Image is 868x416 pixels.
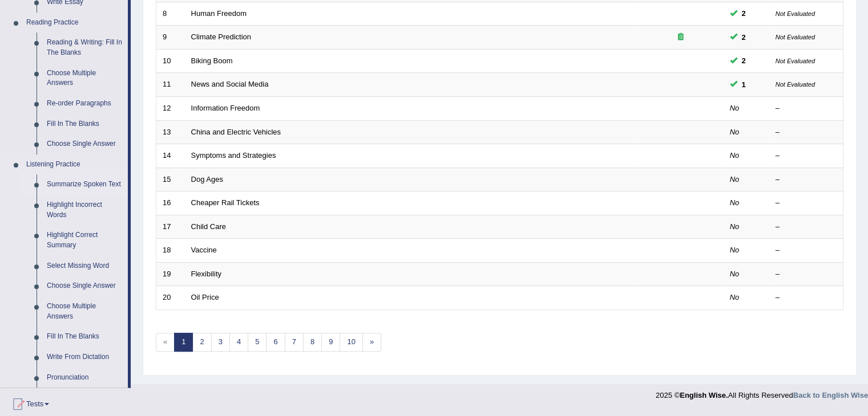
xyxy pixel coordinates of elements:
a: 8 [303,333,322,352]
span: « [156,333,175,352]
div: – [776,127,837,138]
a: Flexibility [191,270,221,278]
strong: English Wise. [680,391,728,399]
div: Exam occurring question [644,32,717,43]
a: Human Freedom [191,9,247,18]
div: 2025 © All Rights Reserved [656,384,868,401]
a: Highlight Incorrect Words [42,195,128,225]
a: 5 [248,333,267,352]
a: Choose Single Answer [42,134,128,154]
a: Choose Single Answer [42,276,128,296]
a: Child Care [191,222,226,231]
a: Summarize Spoken Text [42,174,128,195]
td: 10 [156,49,185,73]
a: Cheaper Rail Tickets [191,198,260,207]
small: Not Evaluated [776,10,815,17]
a: Dog Ages [191,175,223,183]
a: Climate Prediction [191,32,252,41]
a: Reading Practice [21,13,128,33]
div: – [776,174,837,185]
em: No [730,175,740,183]
small: Not Evaluated [776,81,815,88]
div: – [776,269,837,280]
td: 12 [156,96,185,120]
a: Fill In The Blanks [42,327,128,347]
em: No [730,270,740,278]
div: – [776,103,837,114]
a: Information Freedom [191,104,260,112]
td: 13 [156,120,185,144]
td: 9 [156,26,185,50]
td: 17 [156,215,185,239]
a: Fill In The Blanks [42,114,128,134]
em: No [730,246,740,254]
a: News and Social Media [191,80,269,88]
a: China and Electric Vehicles [191,128,281,136]
td: 8 [156,2,185,26]
a: Symptoms and Strategies [191,151,276,160]
a: 9 [321,333,340,352]
div: – [776,292,837,303]
div: – [776,245,837,256]
em: No [730,222,740,231]
a: » [362,333,381,352]
td: 18 [156,239,185,263]
td: 16 [156,191,185,215]
em: No [730,198,740,207]
span: You can still take this question [737,31,750,43]
span: You can still take this question [737,7,750,19]
a: 7 [285,333,304,352]
div: – [776,150,837,161]
a: Pronunciation [42,368,128,388]
div: – [776,198,837,209]
a: Oil Price [191,293,219,301]
a: 1 [174,333,193,352]
em: No [730,128,740,136]
small: Not Evaluated [776,34,815,40]
td: 15 [156,168,185,191]
a: Biking Boom [191,56,233,65]
a: Write From Dictation [42,347,128,368]
a: Choose Multiple Answers [42,296,128,327]
em: No [730,293,740,301]
a: Highlight Correct Summary [42,225,128,255]
span: You can still take this question [737,79,750,91]
div: – [776,222,837,233]
a: 3 [211,333,230,352]
td: 20 [156,286,185,310]
em: No [730,104,740,112]
a: Re-order Paragraphs [42,93,128,114]
span: You can still take this question [737,55,750,67]
td: 19 [156,262,185,286]
a: 10 [340,333,362,352]
a: 4 [229,333,248,352]
a: 2 [192,333,211,352]
a: Reading & Writing: Fill In The Blanks [42,32,128,63]
a: 6 [266,333,285,352]
a: Listening Practice [21,154,128,175]
a: Back to English Wise [793,391,868,399]
a: Vaccine [191,246,217,254]
td: 14 [156,144,185,168]
a: Select Missing Word [42,256,128,276]
td: 11 [156,73,185,97]
a: Choose Multiple Answers [42,63,128,93]
em: No [730,151,740,160]
small: Not Evaluated [776,58,815,64]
